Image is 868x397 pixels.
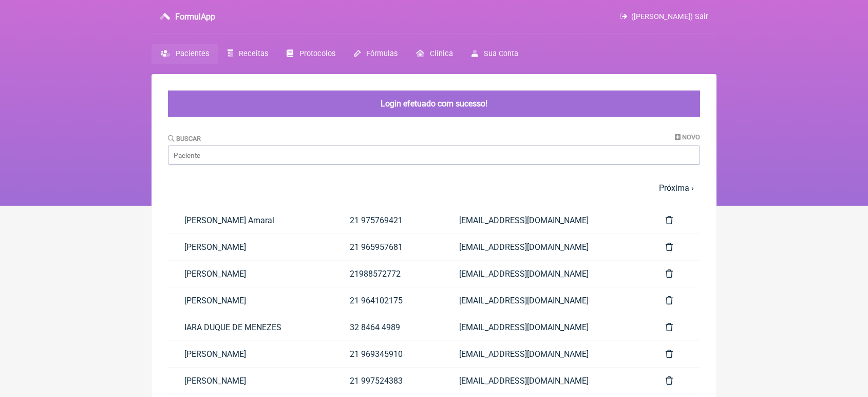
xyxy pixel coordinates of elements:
div: Login efetuado com sucesso! [168,91,700,117]
a: 21 964102175 [333,287,443,314]
span: Clínica [430,49,453,58]
a: Receitas [218,44,277,64]
a: 32 8464 4989 [333,314,443,340]
a: Novo [675,133,700,141]
span: Fórmulas [366,49,398,58]
span: Pacientes [176,49,209,58]
span: Sua Conta [484,49,518,58]
a: [PERSON_NAME] [168,234,333,260]
a: 21 997524383 [333,368,443,394]
a: ([PERSON_NAME]) Sair [620,12,708,21]
span: Receitas [239,49,268,58]
a: [EMAIL_ADDRESS][DOMAIN_NAME] [443,368,649,394]
a: [PERSON_NAME] [168,368,333,394]
a: [EMAIL_ADDRESS][DOMAIN_NAME] [443,314,649,340]
a: Sua Conta [462,44,527,64]
span: Novo [682,133,700,141]
a: Próxima › [659,183,694,193]
span: Protocolos [299,49,335,58]
a: [PERSON_NAME] Amaral [168,207,333,233]
nav: pager [168,177,700,199]
a: [PERSON_NAME] [168,261,333,287]
h3: FormulApp [175,12,215,22]
label: Buscar [168,135,201,142]
a: [EMAIL_ADDRESS][DOMAIN_NAME] [443,287,649,314]
a: 21 975769421 [333,207,443,233]
a: Fórmulas [345,44,407,64]
a: [EMAIL_ADDRESS][DOMAIN_NAME] [443,207,649,233]
a: 21 969345910 [333,341,443,367]
input: Paciente [168,146,700,165]
a: [EMAIL_ADDRESS][DOMAIN_NAME] [443,234,649,260]
a: [PERSON_NAME] [168,287,333,314]
a: [EMAIL_ADDRESS][DOMAIN_NAME] [443,341,649,367]
a: 21988572772 [333,261,443,287]
a: Clínica [407,44,462,64]
a: [PERSON_NAME] [168,341,333,367]
span: ([PERSON_NAME]) Sair [631,12,708,21]
a: [EMAIL_ADDRESS][DOMAIN_NAME] [443,261,649,287]
a: Protocolos [277,44,344,64]
a: IARA DUQUE DE MENEZES [168,314,333,340]
a: Pacientes [152,44,218,64]
a: 21 965957681 [333,234,443,260]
